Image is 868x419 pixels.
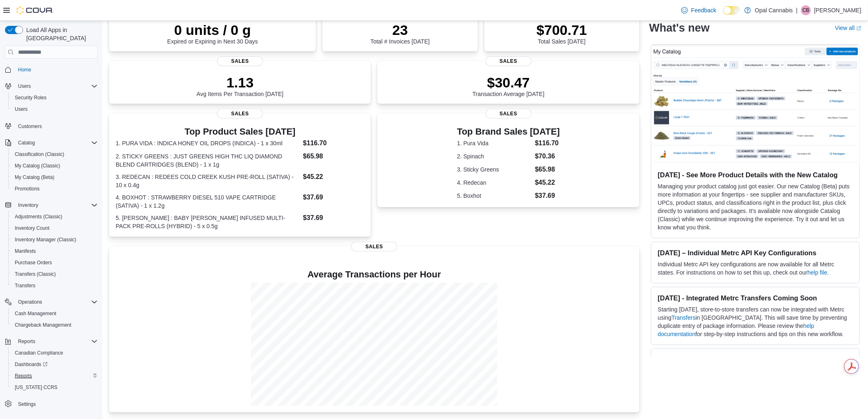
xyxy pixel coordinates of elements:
button: Home [2,64,101,76]
button: Catalog [15,138,38,148]
span: Settings [15,399,98,409]
svg: External link [857,26,861,31]
dt: 4. Redecan [457,179,532,187]
p: Starting [DATE], store-to-store transfers can now be integrated with Metrc using in [GEOGRAPHIC_D... [658,305,853,338]
span: Washington CCRS [11,382,98,392]
a: Inventory Manager (Classic) [11,235,80,245]
a: Manifests [11,246,39,256]
button: Users [15,81,34,91]
h3: [DATE] - Integrated Metrc Transfers Coming Soon [658,294,853,302]
span: Chargeback Management [11,320,98,330]
button: Canadian Compliance [8,347,101,359]
p: Managing your product catalog just got easier. Our new Catalog (Beta) puts more information at yo... [658,182,853,231]
dd: $65.98 [535,165,560,174]
span: Users [15,81,98,91]
span: Sales [217,109,263,119]
dd: $116.70 [303,138,365,148]
div: Total # Invoices [DATE] [370,22,429,45]
span: Reports [18,338,35,345]
span: Reports [15,373,32,379]
span: Purchase Orders [15,259,52,266]
p: | [796,5,798,15]
p: 23 [370,22,429,38]
span: Security Roles [15,94,46,101]
button: Inventory Manager (Classic) [8,234,101,245]
button: Chargeback Management [8,319,101,331]
p: [PERSON_NAME] [814,5,861,15]
span: Home [18,66,31,73]
a: Transfers [672,314,696,321]
span: Classification (Classic) [15,151,64,158]
button: My Catalog (Beta) [8,172,101,183]
span: Adjustments (Classic) [11,212,98,222]
span: Purchase Orders [11,258,98,268]
dd: $37.69 [535,191,560,201]
span: Promotions [11,184,98,194]
dt: 2. Spinach [457,152,532,160]
span: Users [15,106,27,112]
span: Reports [15,337,98,346]
dt: 1. PURA VIDA : INDICA HONEY OIL DROPS (INDICA) - 1 x 30ml [116,139,300,147]
p: $30.47 [473,74,545,91]
div: Colton Bourque [801,5,811,15]
span: My Catalog (Classic) [15,163,60,169]
p: 1.13 [196,74,283,91]
button: Reports [8,370,101,382]
button: Customers [2,120,101,132]
span: Home [15,64,98,75]
button: Classification (Classic) [8,149,101,160]
p: 0 units / 0 g [167,22,258,38]
dt: 5. [PERSON_NAME] : BABY [PERSON_NAME] INFUSED MULTI-PACK PRE-ROLLS (HYBRID) - 5 x 0.5g [116,214,300,230]
span: Operations [18,299,42,305]
button: My Catalog (Classic) [8,160,101,172]
a: Reports [11,371,35,381]
span: Feedback [691,6,716,14]
span: Users [18,83,31,89]
button: [US_STATE] CCRS [8,382,101,393]
span: Customers [15,121,98,131]
button: Inventory Count [8,222,101,234]
h3: Top Product Sales [DATE] [116,127,364,137]
span: Promotions [15,185,40,192]
h3: [DATE] - Old Hub End Date [658,355,853,364]
a: Chargeback Management [11,320,75,330]
span: Sales [217,56,263,66]
a: Dashboards [11,359,51,369]
a: Cash Management [11,309,59,318]
dt: 4. BOXHOT : STRAWBERRY DIESEL 510 VAPE CARTRIDGE (SATIVA) - 1 x 1.2g [116,193,300,210]
span: Inventory [18,202,38,208]
div: Expired or Expiring in Next 30 Days [167,22,258,45]
a: Customers [15,121,45,131]
span: Inventory Manager (Classic) [11,235,98,245]
dd: $37.69 [303,192,365,202]
a: Security Roles [11,93,50,103]
span: Dashboards [15,361,48,368]
a: Transfers (Classic) [11,269,59,279]
a: Promotions [11,184,43,194]
span: Sales [351,242,397,252]
button: Inventory [2,199,101,211]
span: Customers [18,123,42,130]
button: Promotions [8,183,101,195]
a: Home [15,65,34,75]
input: Dark Mode [723,6,740,15]
img: Cova [16,6,53,14]
a: Users [11,104,31,114]
button: Cash Management [8,308,101,319]
a: Feedback [678,2,720,18]
span: Catalog [15,138,98,148]
button: Operations [15,297,46,307]
dd: $37.69 [303,213,365,223]
a: My Catalog (Classic) [11,161,64,171]
span: Dark Mode [723,15,724,15]
span: Inventory Count [15,225,50,231]
span: Settings [18,401,36,408]
div: Total Sales [DATE] [537,22,587,45]
a: Classification (Classic) [11,149,68,159]
button: Security Roles [8,92,101,103]
a: View allExternal link [835,25,861,31]
p: Individual Metrc API key configurations are now available for all Metrc states. For instructions ... [658,260,853,277]
span: Classification (Classic) [11,149,98,159]
dd: $65.98 [303,151,365,161]
h2: What's new [649,21,710,34]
